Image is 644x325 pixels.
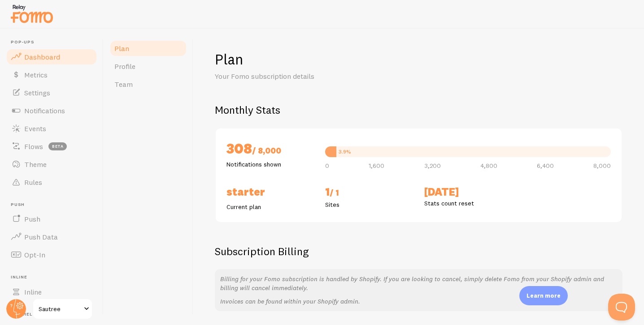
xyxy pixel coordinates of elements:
[24,287,42,296] span: Inline
[5,283,98,301] a: Inline
[608,294,635,321] iframe: Help Scout Beacon - Open
[109,75,187,93] a: Team
[24,88,50,97] span: Settings
[5,173,98,191] a: Rules
[24,106,65,115] span: Notifications
[215,71,430,81] p: Your Fomo subscription details
[5,48,98,66] a: Dashboard
[5,66,98,84] a: Metrics
[24,124,46,133] span: Events
[48,142,67,150] span: beta
[24,142,43,151] span: Flows
[226,160,314,169] p: Notifications shown
[593,162,611,169] span: 8,000
[39,304,81,314] span: Sautree
[24,52,60,61] span: Dashboard
[330,188,339,198] span: / 1
[5,102,98,120] a: Notifications
[537,162,554,169] span: 6,400
[24,160,47,169] span: Theme
[215,244,622,258] h2: Subscription Billing
[424,199,512,208] p: Stats count reset
[5,155,98,173] a: Theme
[5,84,98,102] a: Settings
[325,185,413,200] h2: 1
[226,202,314,211] p: Current plan
[527,291,561,300] p: Learn more
[339,149,351,154] div: 3.9%
[24,178,42,187] span: Rules
[114,62,135,71] span: Profile
[109,39,187,57] a: Plan
[220,297,617,306] p: Invoices can be found within your Shopify admin.
[369,162,384,169] span: 1,600
[226,139,314,160] h2: 308
[220,274,617,292] p: Billing for your Fomo subscription is handled by Shopify. If you are looking to cancel, simply de...
[32,298,93,320] a: Sautree
[24,214,40,223] span: Push
[424,185,512,199] h2: [DATE]
[325,200,413,209] p: Sites
[480,162,497,169] span: 4,800
[24,232,58,241] span: Push Data
[5,120,98,137] a: Events
[5,210,98,228] a: Push
[215,50,622,68] h1: Plan
[5,137,98,155] a: Flows beta
[114,80,133,89] span: Team
[5,228,98,246] a: Push Data
[114,44,129,53] span: Plan
[226,185,314,199] h2: Starter
[11,202,98,208] span: Push
[11,39,98,45] span: Pop-ups
[24,70,48,79] span: Metrics
[11,274,98,280] span: Inline
[519,286,568,305] div: Learn more
[252,145,281,156] span: / 8,000
[109,57,187,75] a: Profile
[424,162,441,169] span: 3,200
[325,162,329,169] span: 0
[24,250,45,259] span: Opt-In
[9,2,54,25] img: fomo-relay-logo-orange.svg
[215,103,622,117] h2: Monthly Stats
[5,246,98,264] a: Opt-In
